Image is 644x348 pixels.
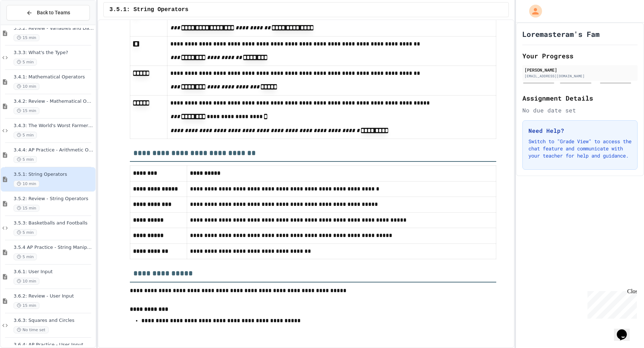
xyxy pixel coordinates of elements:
div: Chat with us now!Close [3,3,49,45]
div: My Account [522,3,544,19]
span: 5 min [14,59,37,66]
h2: Assignment Details [522,93,638,103]
span: 15 min [14,107,39,114]
span: 15 min [14,34,39,41]
span: 3.4.3: The World's Worst Farmers Market [14,123,94,129]
span: No time set [14,327,49,333]
div: No due date set [522,106,638,115]
iframe: chat widget [614,319,637,341]
span: 3.5.3: Basketballs and Footballs [14,220,94,226]
span: 3.3.3: What's the Type? [14,50,94,56]
span: 10 min [14,83,39,90]
span: 3.4.4: AP Practice - Arithmetic Operators [14,147,94,153]
span: 3.5.2: Review - String Operators [14,196,94,202]
button: Back to Teams [6,5,90,20]
span: Back to Teams [37,9,70,16]
span: 3.5.1: String Operators [14,171,94,178]
span: 3.5.1: String Operators [109,5,189,14]
span: 10 min [14,278,39,285]
h3: Need Help? [528,126,631,135]
span: 10 min [14,180,39,187]
span: 3.4.2: Review - Mathematical Operators [14,98,94,105]
p: Switch to "Grade View" to access the chat feature and communicate with your teacher for help and ... [528,138,631,159]
span: 3.5.4 AP Practice - String Manipulation [14,245,94,251]
span: 3.6.2: Review - User Input [14,293,94,299]
span: 5 min [14,156,37,163]
span: 5 min [14,253,37,260]
span: 15 min [14,205,39,212]
h1: Loremasteram's Fam [522,29,600,39]
span: 15 min [14,302,39,309]
span: 3.6.1: User Input [14,269,94,275]
span: 3.3.2: Review - Variables and Data Types [14,25,94,32]
div: [PERSON_NAME] [525,67,635,73]
span: 3.6.3: Squares and Circles [14,318,94,324]
div: [EMAIL_ADDRESS][DOMAIN_NAME] [525,73,635,79]
span: 5 min [14,229,37,236]
span: 5 min [14,132,37,139]
span: 3.4.1: Mathematical Operators [14,74,94,80]
iframe: chat widget [585,288,637,319]
h2: Your Progress [522,51,638,61]
span: 3.6.4: AP Practice - User Input [14,342,94,348]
